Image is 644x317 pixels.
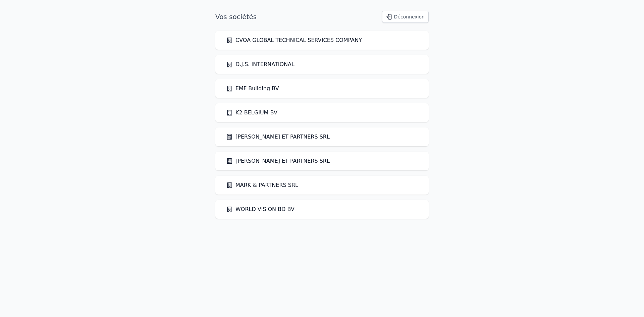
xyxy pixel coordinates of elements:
[226,181,298,189] a: MARK & PARTNERS SRL
[226,205,294,213] a: WORLD VISION BD BV
[226,157,330,165] a: [PERSON_NAME] ET PARTNERS SRL
[215,12,257,21] h1: Vos sociétés
[226,133,330,141] a: [PERSON_NAME] ET PARTNERS SRL
[226,36,362,44] a: CVOA GLOBAL TECHNICAL SERVICES COMPANY
[226,60,294,68] a: D.J.S. INTERNATIONAL
[226,85,279,93] a: EMF Building BV
[226,109,277,117] a: K2 BELGIUM BV
[382,11,429,23] button: Déconnexion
